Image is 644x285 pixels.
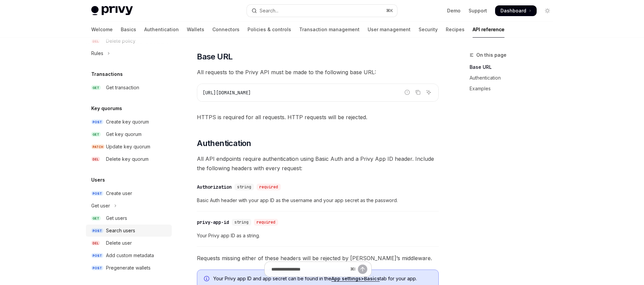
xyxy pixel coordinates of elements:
[470,73,558,83] a: Authentication
[91,132,101,137] span: GET
[91,85,101,90] span: GET
[86,249,172,262] a: POSTAdd custom metadata
[91,191,103,196] span: POST
[197,112,439,122] span: HTTPS is required for all requests. HTTP requests will be rejected.
[106,251,154,259] div: Add custom metadata
[86,225,172,237] a: POSTSearch users
[197,184,232,190] div: Authorization
[106,84,139,92] div: Get transaction
[106,227,135,235] div: Search users
[446,21,465,38] a: Recipes
[91,157,100,162] span: DEL
[91,6,133,15] img: light logo
[86,237,172,249] a: DELDelete user
[403,88,412,97] button: Report incorrect code
[86,262,172,274] a: POSTPregenerate wallets
[91,216,101,221] span: GET
[542,5,553,16] button: Toggle dark mode
[86,128,172,140] a: GETGet key quorum
[91,253,103,258] span: POST
[197,253,439,263] span: Requests missing either of these headers will be rejected by [PERSON_NAME]’s middleware.
[91,228,103,233] span: POST
[106,189,132,197] div: Create user
[386,8,393,13] span: ⌘ K
[91,120,103,125] span: POST
[91,21,113,38] a: Welcome
[106,155,149,163] div: Delete key quorum
[91,144,105,149] span: PATCH
[86,47,172,59] button: Toggle Rules section
[197,232,439,240] span: Your Privy app ID as a string.
[91,202,110,210] div: Get user
[144,21,179,38] a: Authentication
[197,154,439,173] span: All API endpoints require authentication using Basic Auth and a Privy App ID header. Include the ...
[299,21,360,38] a: Transaction management
[187,21,204,38] a: Wallets
[91,266,103,271] span: POST
[234,220,249,225] span: string
[86,82,172,94] a: GETGet transaction
[121,21,136,38] a: Basics
[197,67,439,77] span: All requests to the Privy API must be made to the following base URL:
[106,239,132,247] div: Delete user
[257,184,281,190] div: required
[86,153,172,165] a: DELDelete key quorum
[414,88,422,97] button: Copy the contents from the code block
[469,7,487,14] a: Support
[247,5,397,17] button: Open search
[86,212,172,224] a: GETGet users
[106,264,151,272] div: Pregenerate wallets
[197,51,232,62] span: Base URL
[500,7,526,14] span: Dashboard
[237,184,251,190] span: string
[470,62,558,73] a: Base URL
[91,241,100,246] span: DEL
[91,70,123,78] h5: Transactions
[419,21,438,38] a: Security
[91,104,122,112] h5: Key quorums
[271,262,347,277] input: Ask a question...
[106,118,149,126] div: Create key quorum
[91,176,105,184] h5: Users
[424,88,433,97] button: Ask AI
[203,90,251,96] span: [URL][DOMAIN_NAME]
[86,141,172,153] a: PATCHUpdate key quorum
[495,5,537,16] a: Dashboard
[91,49,103,57] div: Rules
[106,214,127,222] div: Get users
[197,138,251,149] span: Authentication
[86,200,172,212] button: Toggle Get user section
[197,196,439,204] span: Basic Auth header with your app ID as the username and your app secret as the password.
[86,187,172,199] a: POSTCreate user
[212,21,239,38] a: Connectors
[106,143,150,151] div: Update key quorum
[358,265,367,274] button: Send message
[447,7,461,14] a: Demo
[470,83,558,94] a: Examples
[254,219,278,226] div: required
[476,51,506,59] span: On this page
[106,130,142,138] div: Get key quorum
[260,7,278,15] div: Search...
[248,21,291,38] a: Policies & controls
[86,116,172,128] a: POSTCreate key quorum
[368,21,411,38] a: User management
[473,21,504,38] a: API reference
[197,219,229,226] div: privy-app-id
